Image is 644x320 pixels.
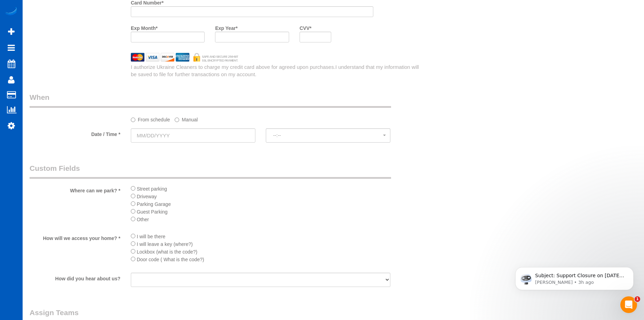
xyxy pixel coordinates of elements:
img: Automaid Logo [4,7,18,17]
input: From schedule [131,118,135,122]
label: How did you hear about us? [24,273,126,282]
label: Exp Year [215,22,237,32]
span: 1 [635,296,640,302]
legend: Custom Fields [30,163,391,179]
span: Door code ( What is the code?) [137,257,204,262]
label: CVV [300,22,311,32]
span: Guest Parking [137,209,168,215]
label: Exp Month [131,22,158,32]
span: I will leave a key (where?) [137,241,193,247]
input: MM/DD/YYYY [131,128,255,143]
img: credit cards [126,53,244,62]
div: I authorize Ukraine Cleaners to charge my credit card above for agreed upon purchases. [126,63,429,78]
label: Where can we park? * [24,185,126,194]
label: Manual [175,114,198,123]
span: Lockbox (what is the code?) [137,249,197,255]
span: Driveway [137,194,157,199]
iframe: Intercom live chat [620,296,637,313]
span: --:-- [273,133,383,138]
span: I will be there [137,234,165,239]
span: Street parking [137,186,167,192]
span: Other [137,217,149,222]
iframe: Intercom notifications message [505,253,644,301]
button: --:-- [266,128,390,143]
label: Date / Time * [24,128,126,138]
label: From schedule [131,114,170,123]
span: Parking Garage [137,201,171,207]
input: Manual [175,118,179,122]
legend: When [30,92,391,108]
label: How will we access your home? * [24,232,126,242]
